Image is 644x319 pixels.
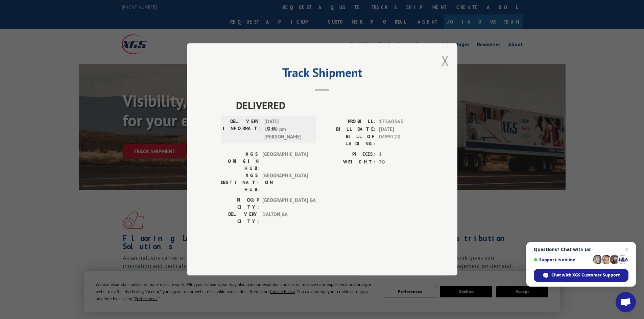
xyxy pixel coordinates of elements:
[221,68,424,81] h2: Track Shipment
[322,118,376,126] label: PROBILL:
[379,133,424,148] span: 0499728
[322,158,376,166] label: WEIGHT:
[442,52,449,70] button: Close modal
[262,197,308,211] span: [GEOGRAPHIC_DATA] , GA
[322,151,376,159] label: PIECES:
[616,292,636,312] div: Open chat
[223,118,261,141] label: DELIVERY INFORMATION:
[264,118,310,141] span: [DATE] 12:30 pm [PERSON_NAME]
[379,158,424,166] span: 70
[534,269,628,282] div: Chat with XGS Customer Support
[534,247,628,252] span: Questions? Chat with us!
[221,197,259,211] label: PICKUP CITY:
[262,172,308,193] span: [GEOGRAPHIC_DATA]
[379,151,424,159] span: 1
[551,272,620,278] span: Chat with XGS Customer Support
[623,245,631,254] span: Close chat
[262,151,308,172] span: [GEOGRAPHIC_DATA]
[379,118,424,126] span: 17560363
[322,126,376,133] label: BILL DATE:
[262,211,308,225] span: DALTON , GA
[322,133,376,148] label: BILL OF LADING:
[221,151,259,172] label: XGS ORIGIN HUB:
[221,211,259,225] label: DELIVERY CITY:
[534,257,591,262] span: Support is online
[236,98,424,113] span: DELIVERED
[221,172,259,193] label: XGS DESTINATION HUB:
[379,126,424,133] span: [DATE]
